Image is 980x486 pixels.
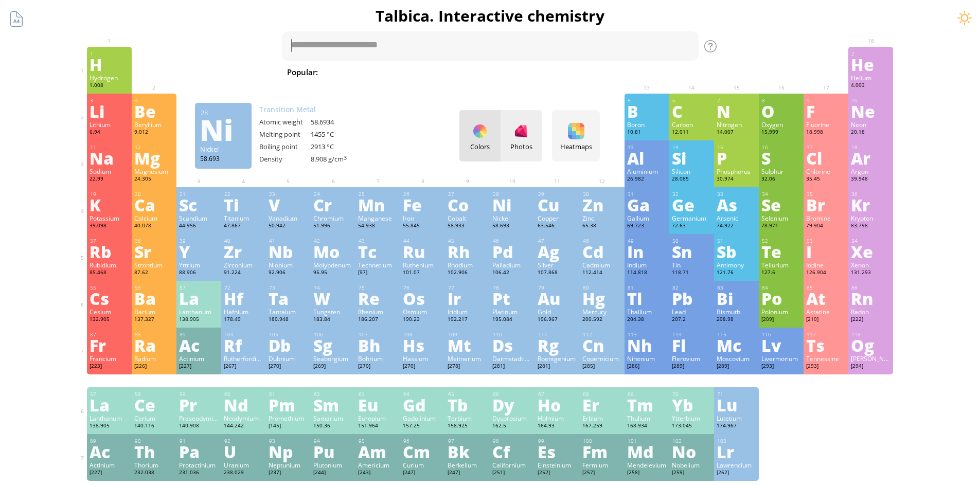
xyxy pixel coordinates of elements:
[134,308,174,316] div: Barium
[403,290,442,307] div: Os
[492,261,532,269] div: Palladium
[806,269,846,277] div: 126.904
[90,50,129,57] div: 1
[444,72,447,79] sub: 2
[403,238,442,244] div: 44
[269,191,308,197] div: 23
[761,120,801,129] div: Oxygen
[224,238,263,244] div: 40
[717,308,756,316] div: Bismuth
[582,269,622,277] div: 112.414
[224,196,263,213] div: Ti
[761,222,801,230] div: 78.971
[492,222,532,230] div: 58.693
[761,308,801,316] div: Polonium
[448,191,487,197] div: 27
[358,222,398,230] div: 54.938
[448,284,487,291] div: 77
[851,120,890,129] div: Neon
[672,150,711,166] div: Si
[269,196,308,213] div: V
[394,66,428,78] span: Water
[538,290,577,307] div: Au
[851,290,890,307] div: Rn
[806,222,846,230] div: 79.904
[90,191,129,197] div: 19
[583,191,622,197] div: 30
[476,72,479,79] sub: 2
[806,243,846,260] div: I
[717,144,756,151] div: 15
[672,175,711,184] div: 28.085
[501,142,542,151] div: Photos
[762,238,801,244] div: 52
[627,196,667,213] div: Ga
[179,261,219,269] div: Yttrium
[492,308,532,316] div: Platinum
[492,269,532,277] div: 106.42
[493,238,532,244] div: 46
[403,214,442,222] div: Iron
[538,222,577,230] div: 63.546
[672,238,711,244] div: 50
[761,129,801,137] div: 15.999
[493,191,532,197] div: 28
[448,222,487,230] div: 58.933
[672,97,711,104] div: 6
[90,144,129,151] div: 11
[538,261,577,269] div: Silver
[179,290,219,307] div: La
[628,97,667,104] div: 5
[851,175,890,184] div: 39.948
[134,290,174,307] div: Ba
[90,175,129,184] div: 22.99
[179,196,219,213] div: Sc
[717,269,756,277] div: 121.76
[627,167,667,175] div: Aluminium
[672,261,711,269] div: Tin
[533,66,598,78] span: H SO + NaOH
[851,74,890,82] div: Helium
[358,290,398,307] div: Re
[134,261,174,269] div: Strontium
[313,269,353,277] div: 95.95
[717,214,756,222] div: Arsenic
[538,284,577,291] div: 79
[806,196,846,213] div: Br
[851,50,890,57] div: 2
[313,261,353,269] div: Molybdenum
[490,72,493,79] sub: 4
[311,142,362,151] div: 2913 °C
[806,290,846,307] div: At
[761,196,801,213] div: Se
[403,243,442,260] div: Ru
[358,243,398,260] div: Tc
[806,103,846,119] div: F
[761,290,801,307] div: Po
[311,154,362,164] div: 8.908 g/cm
[761,175,801,184] div: 32.06
[359,284,398,291] div: 75
[90,290,129,307] div: Cs
[269,238,308,244] div: 41
[135,97,174,104] div: 4
[90,103,129,119] div: Li
[224,214,263,222] div: Titanium
[582,290,622,307] div: Hg
[582,222,622,230] div: 65.38
[448,261,487,269] div: Rhodium
[134,196,174,213] div: Ca
[672,196,711,213] div: Ge
[582,214,622,222] div: Zinc
[224,261,263,269] div: Zirconium
[344,154,347,161] sup: 3
[807,284,846,291] div: 85
[761,269,801,277] div: 127.6
[851,167,890,175] div: Argon
[717,191,756,197] div: 33
[582,196,622,213] div: Zn
[851,238,890,244] div: 54
[672,290,711,307] div: Pb
[851,150,890,166] div: Ar
[134,269,174,277] div: 87.62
